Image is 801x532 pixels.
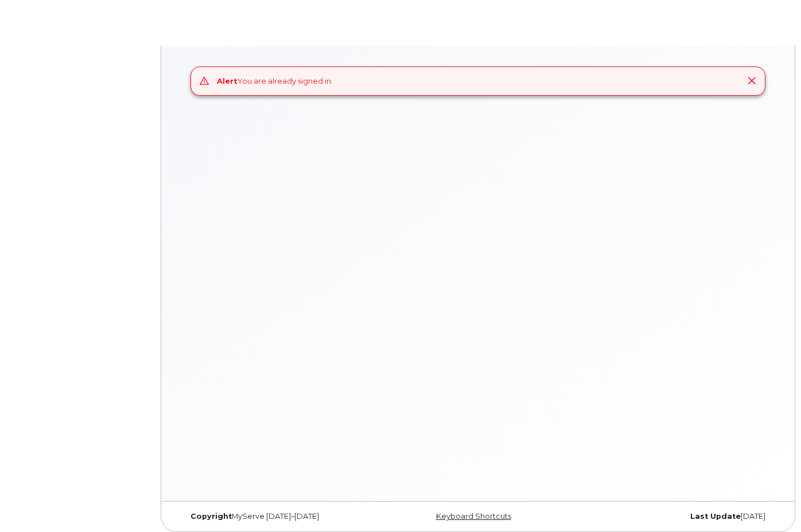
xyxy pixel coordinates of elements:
div: [DATE] [577,512,774,521]
strong: Copyright [190,512,232,521]
strong: Last Update [690,512,741,521]
div: You are already signed in. [217,76,333,87]
strong: Alert [217,76,238,85]
a: Keyboard Shortcuts [436,512,511,521]
div: MyServe [DATE]–[DATE] [182,512,379,521]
